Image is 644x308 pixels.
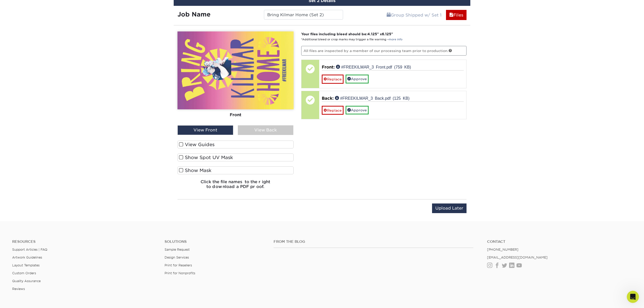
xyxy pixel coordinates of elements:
div: View Back [238,125,294,135]
button: Collapse window [152,2,162,12]
div: Did this answer your question? [6,250,168,256]
a: Quality Assurance [12,279,41,283]
a: Replace [322,106,344,115]
a: Print for Resellers [165,263,192,267]
a: Reviews [12,287,25,291]
span: smiley reaction [94,255,107,266]
a: Custom Orders [12,271,36,275]
span: 6.125 [382,32,391,36]
span: shipping [387,13,391,18]
label: Show Mask [177,166,294,174]
a: [EMAIL_ADDRESS][DOMAIN_NAME] [487,255,548,259]
a: Artwork Guidelines [12,255,42,259]
h4: Solutions [165,239,266,244]
a: #FREEKILMAR_3 Front.pdf (759 KB) [336,65,411,69]
a: Layout Templates [12,263,40,267]
a: more info [389,38,402,41]
input: Enter a job name [264,10,343,20]
span: disappointed reaction [67,255,81,266]
small: *Additional bleed or crop marks may trigger a file warning – [301,38,402,41]
label: View Guides [177,141,294,148]
a: Print for Nonprofits [165,271,195,275]
h6: Click the file names to the right to download a PDF proof. [177,179,294,193]
a: Files [446,10,467,20]
a: Approve [346,106,369,114]
input: Upload Later [432,203,467,213]
a: #FREEKILMAR_3 Back.pdf (125 KB) [335,96,410,100]
a: Open in help center [67,272,108,276]
span: Front: [322,65,335,70]
a: Support Articles | FAQ [12,248,47,251]
label: Show Spot UV Mask [177,153,294,161]
span: Back: [322,96,334,101]
a: Approve [346,75,369,83]
h4: From the Blog [274,239,473,244]
iframe: Intercom live chat [627,291,639,303]
div: Front [177,110,294,121]
a: [PHONE_NUMBER] [487,248,518,251]
span: neutral face reaction [81,255,94,266]
strong: Job Name [177,11,210,18]
span: 😐 [83,255,91,266]
a: Replace [322,75,344,83]
span: 4.125 [367,32,377,36]
a: Contact [487,239,632,244]
div: Close [162,2,171,11]
span: files [449,13,453,18]
strong: Your files including bleed should be: " x " [301,32,393,36]
button: go back [3,2,13,12]
p: All files are inspected by a member of our processing team prior to production. [301,46,467,56]
h4: Resources [12,239,157,244]
a: Group Shipped w/ Set 1 [383,10,445,20]
span: 😃 [97,255,104,266]
a: Design Services [165,255,189,259]
a: Sample Request [165,248,190,251]
span: 😞 [70,255,78,266]
div: View Front [177,125,233,135]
